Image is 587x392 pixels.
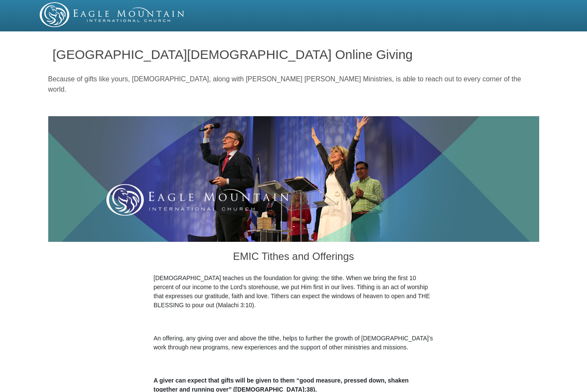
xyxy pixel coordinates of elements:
h3: EMIC Tithes and Offerings [154,242,434,274]
p: Because of gifts like yours, [DEMOGRAPHIC_DATA], along with [PERSON_NAME] [PERSON_NAME] Ministrie... [48,74,539,95]
h1: [GEOGRAPHIC_DATA][DEMOGRAPHIC_DATA] Online Giving [53,47,534,62]
p: [DEMOGRAPHIC_DATA] teaches us the foundation for giving: the tithe. When we bring the first 10 pe... [154,274,434,310]
img: EMIC [40,2,185,27]
p: An offering, any giving over and above the tithe, helps to further the growth of [DEMOGRAPHIC_DAT... [154,334,434,352]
